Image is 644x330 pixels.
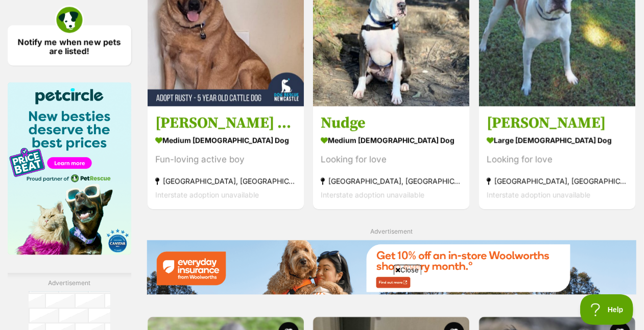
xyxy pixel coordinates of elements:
[479,106,635,209] a: [PERSON_NAME] large [DEMOGRAPHIC_DATA] Dog Looking for love [GEOGRAPHIC_DATA], [GEOGRAPHIC_DATA] ...
[8,82,131,255] img: Pet Circle promo banner
[321,133,462,147] strong: medium [DEMOGRAPHIC_DATA] Dog
[147,240,636,294] img: Everyday Insurance promotional banner
[155,190,259,199] span: Interstate adoption unavailable
[321,174,462,188] strong: [GEOGRAPHIC_DATA], [GEOGRAPHIC_DATA]
[487,174,628,188] strong: [GEOGRAPHIC_DATA], [GEOGRAPHIC_DATA]
[370,227,413,235] span: Advertisement
[148,106,304,209] a: [PERSON_NAME] - [DEMOGRAPHIC_DATA] Cattle Dog medium [DEMOGRAPHIC_DATA] Dog Fun-loving active boy...
[321,190,424,199] span: Interstate adoption unavailable
[155,113,296,133] h3: [PERSON_NAME] - [DEMOGRAPHIC_DATA] Cattle Dog
[155,174,296,188] strong: [GEOGRAPHIC_DATA], [GEOGRAPHIC_DATA]
[75,279,570,325] iframe: Advertisement
[487,133,628,147] strong: large [DEMOGRAPHIC_DATA] Dog
[487,153,628,166] div: Looking for love
[155,153,296,166] div: Fun-loving active boy
[321,113,462,133] h3: Nudge
[147,240,636,296] a: Everyday Insurance promotional banner
[313,106,469,209] a: Nudge medium [DEMOGRAPHIC_DATA] Dog Looking for love [GEOGRAPHIC_DATA], [GEOGRAPHIC_DATA] Interst...
[321,153,462,166] div: Looking for love
[580,294,634,325] iframe: Help Scout Beacon - Open
[487,190,590,199] span: Interstate adoption unavailable
[155,133,296,147] strong: medium [DEMOGRAPHIC_DATA] Dog
[8,25,131,65] a: Notify me when new pets are listed!
[394,265,421,275] span: Close
[487,113,628,133] h3: [PERSON_NAME]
